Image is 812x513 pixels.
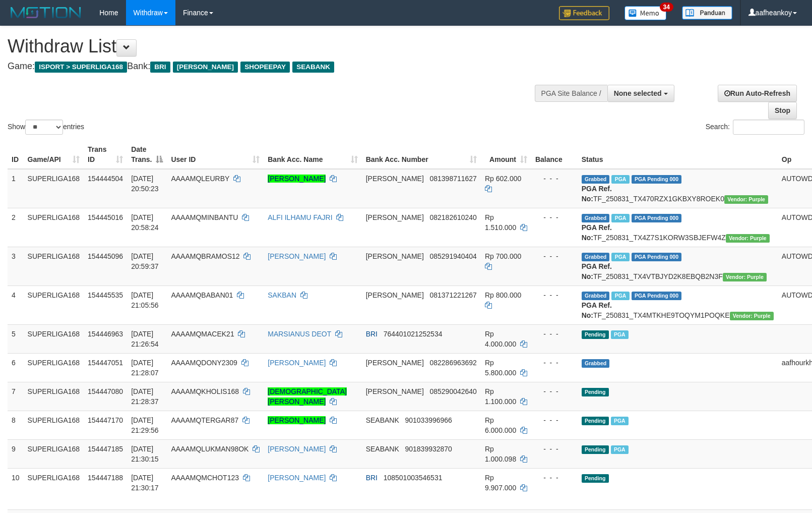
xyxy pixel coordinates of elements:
[24,140,84,169] th: Game/API: activate to sort column ascending
[8,324,24,353] td: 5
[366,291,424,299] span: [PERSON_NAME]
[582,175,610,184] span: Grabbed
[131,445,159,463] span: [DATE] 21:30:15
[730,312,774,320] span: Vendor URL: https://trx4.1velocity.biz
[268,359,326,367] a: [PERSON_NAME]
[607,85,674,102] button: None selected
[660,3,673,12] span: 34
[167,140,264,169] th: User ID: activate to sort column ascending
[362,140,481,169] th: Bank Acc. Number: activate to sort column ascending
[171,291,233,299] span: AAAAMQBABAN01
[292,62,334,73] span: SEABANK
[88,445,123,453] span: 154447185
[173,62,238,73] span: [PERSON_NAME]
[632,292,682,300] span: PGA Pending
[366,359,424,367] span: [PERSON_NAME]
[171,416,238,424] span: AAAAMQTERGAR87
[268,213,332,221] a: ALFI ILHAMU FAJRI
[429,252,476,260] span: Copy 085291940404 to clipboard
[268,291,296,299] a: SAKBAN
[24,247,84,286] td: SUPERLIGA168
[535,251,574,261] div: - - -
[578,169,778,208] td: TF_250831_TX470RZX1GKBXY8ROEK0
[131,252,159,270] span: [DATE] 20:59:37
[429,175,476,183] span: Copy 081398711627 to clipboard
[8,353,24,382] td: 6
[366,474,378,482] span: BRI
[24,382,84,411] td: SUPERLIGA168
[582,330,609,339] span: Pending
[611,330,629,339] span: Marked by aafromsomean
[88,359,123,367] span: 154447051
[88,175,123,183] span: 154444504
[582,359,610,368] span: Grabbed
[384,330,443,338] span: Copy 764401021252534 to clipboard
[171,252,239,260] span: AAAAMQBRAMOS12
[535,85,607,102] div: PGA Site Balance /
[8,120,84,135] label: Show entries
[559,6,609,20] img: Feedback.jpg
[366,387,424,395] span: [PERSON_NAME]
[582,417,609,425] span: Pending
[84,140,127,169] th: Trans ID: activate to sort column ascending
[127,140,167,169] th: Date Trans.: activate to sort column descending
[88,416,123,424] span: 154447170
[8,286,24,324] td: 4
[8,36,531,56] h1: Withdraw List
[88,213,123,221] span: 154445016
[485,359,516,377] span: Rp 5.800.000
[268,330,331,338] a: MARSIANUS DEOT
[682,6,732,20] img: panduan.png
[268,416,326,424] a: [PERSON_NAME]
[24,286,84,324] td: SUPERLIGA168
[724,195,768,204] span: Vendor URL: https://trx4.1velocity.biz
[24,324,84,353] td: SUPERLIGA168
[535,212,574,222] div: - - -
[171,445,248,453] span: AAAAMQLUKMAN98OK
[611,445,629,454] span: Marked by aafromsomean
[171,387,239,395] span: AAAAMQKHOLIS168
[24,411,84,439] td: SUPERLIGA168
[268,387,347,406] a: [DEMOGRAPHIC_DATA][PERSON_NAME]
[578,208,778,247] td: TF_250831_TX4Z7S1KORW3SBJEFW4Z
[485,175,521,183] span: Rp 602.000
[88,252,123,260] span: 154445096
[611,214,629,222] span: Marked by aafheankoy
[24,353,84,382] td: SUPERLIGA168
[429,387,476,395] span: Copy 085290042640 to clipboard
[131,416,159,434] span: [DATE] 21:29:56
[578,286,778,324] td: TF_250831_TX4MTKHE9TOQYM1POQKE
[485,291,521,299] span: Rp 800.000
[429,213,476,221] span: Copy 082182610240 to clipboard
[24,468,84,509] td: SUPERLIGA168
[24,439,84,468] td: SUPERLIGA168
[8,247,24,286] td: 3
[632,175,682,184] span: PGA Pending
[485,416,516,434] span: Rp 6.000.000
[240,62,290,73] span: SHOPEEPAY
[733,120,804,135] input: Search:
[24,169,84,208] td: SUPERLIGA168
[632,214,682,222] span: PGA Pending
[171,213,238,221] span: AAAAMQMINBANTU
[8,5,84,20] img: MOTION_logo.png
[264,140,361,169] th: Bank Acc. Name: activate to sort column ascending
[268,175,326,183] a: [PERSON_NAME]
[535,444,574,454] div: - - -
[485,445,516,463] span: Rp 1.000.098
[582,223,612,242] b: PGA Ref. No:
[366,416,399,424] span: SEABANK
[366,252,424,260] span: [PERSON_NAME]
[171,330,234,338] span: AAAAMQMACEK21
[632,253,682,261] span: PGA Pending
[366,445,399,453] span: SEABANK
[535,329,574,339] div: - - -
[366,330,378,338] span: BRI
[429,291,476,299] span: Copy 081371221267 to clipboard
[535,290,574,300] div: - - -
[485,252,521,260] span: Rp 700.000
[268,445,326,453] a: [PERSON_NAME]
[8,439,24,468] td: 9
[582,388,609,396] span: Pending
[582,474,609,483] span: Pending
